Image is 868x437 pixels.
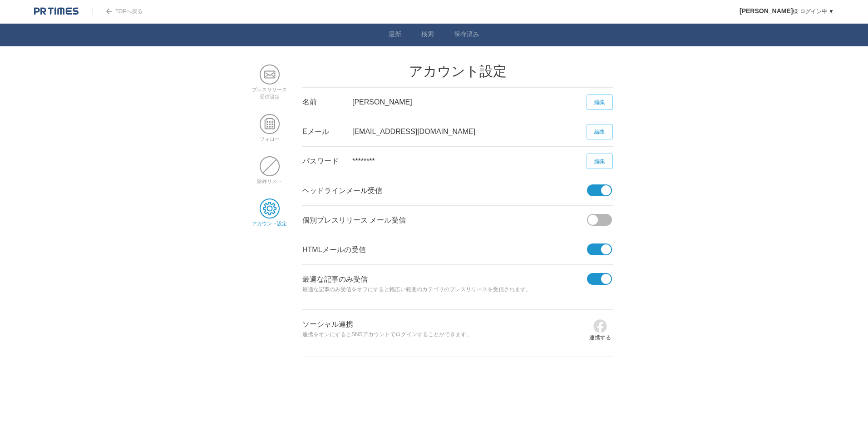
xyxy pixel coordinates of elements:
a: プレスリリース受信設定 [252,80,287,99]
div: ヘッドラインメール受信 [302,176,587,205]
a: 最新 [389,30,401,40]
a: 編集 [587,94,613,110]
a: 編集 [587,154,613,169]
span: [PERSON_NAME] [740,7,793,15]
div: Eメール [302,117,352,146]
div: 個別プレスリリース メール受信 [302,206,587,235]
div: 最適な記事のみ受信 [302,265,587,309]
a: [PERSON_NAME]様 ログイン中 ▼ [740,8,834,15]
a: 除外リスト [257,172,282,184]
div: ソーシャル連携 [302,310,587,354]
p: 連携をオンにするとSNSアカウントでログインすることができます。 [302,330,587,340]
h2: アカウント設定 [302,65,613,78]
a: 保存済み [454,30,479,40]
a: TOPへ戻る [92,8,143,15]
p: 最適な記事のみ受信をオフにすると幅広い範囲のカテゴリのプレスリリースを受信されます。 [302,285,587,295]
div: [PERSON_NAME] [352,88,587,117]
img: logo.png [34,7,79,16]
img: icon-facebook-gray [593,319,607,333]
a: フォロー [260,129,280,142]
div: 名前 [302,88,352,117]
div: HTMLメールの受信 [302,235,587,264]
div: [EMAIL_ADDRESS][DOMAIN_NAME] [352,117,587,146]
a: 編集 [587,124,613,139]
a: 検索 [421,30,434,40]
img: arrow.png [106,9,112,14]
p: 連携する [589,333,611,342]
a: アカウント設定 [252,214,287,226]
div: パスワード [302,147,352,176]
